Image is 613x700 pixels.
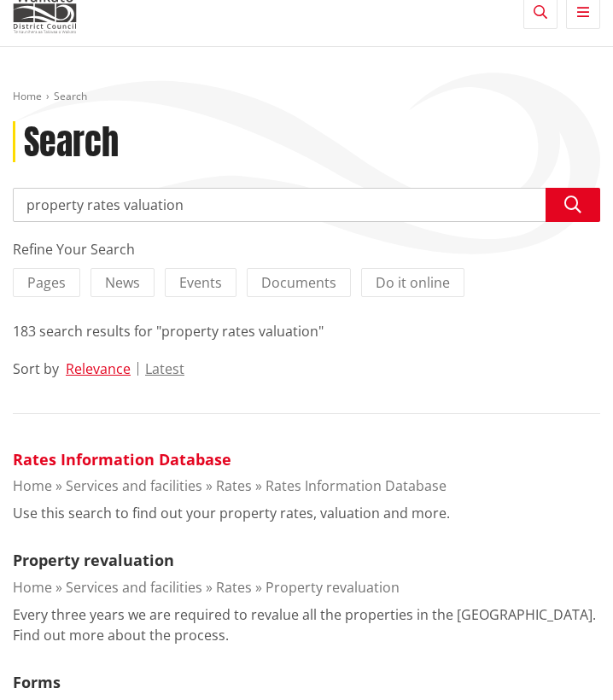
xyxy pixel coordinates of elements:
p: Every three years we are required to revalue all the properties in the [GEOGRAPHIC_DATA]. Find ou... [13,604,600,645]
a: Property revaluation [13,550,174,570]
a: Services and facilities [66,476,202,495]
div: Sort by [13,359,59,379]
a: Rates Information Database [266,476,447,495]
p: Use this search to find out your property rates, valuation and more. [13,503,450,523]
span: News [105,273,140,292]
div: Refine Your Search [13,239,600,260]
a: Rates [216,578,252,597]
a: Home [13,578,52,597]
span: Pages [27,273,66,292]
button: Latest [145,361,184,376]
button: Relevance [66,361,131,376]
div: 183 search results for "property rates valuation" [13,321,600,341]
a: Rates Information Database [13,449,231,470]
span: Events [179,273,222,292]
span: Do it online [376,273,450,292]
a: Home [13,89,42,103]
span: Documents [261,273,336,292]
a: Property revaluation [266,578,400,597]
input: Search input [13,188,600,222]
a: Services and facilities [66,578,202,597]
span: Search [54,89,87,103]
h1: Search [24,121,119,162]
a: Rates [216,476,252,495]
a: Home [13,476,52,495]
nav: breadcrumb [13,90,600,104]
a: Forms [13,672,61,692]
iframe: Messenger Launcher [534,628,596,690]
